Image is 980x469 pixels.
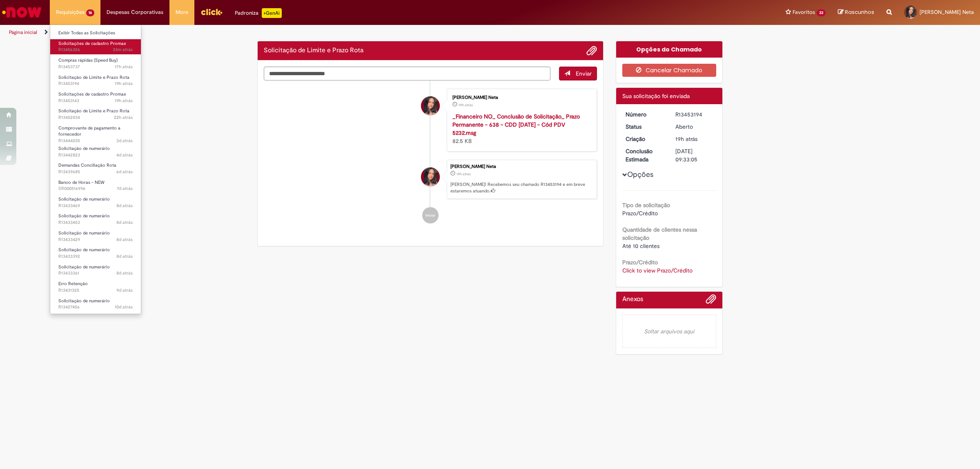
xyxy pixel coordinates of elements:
span: 8d atrás [116,219,133,226]
span: 33m atrás [113,47,133,53]
button: Cancelar Chamado [622,64,717,77]
span: Rascunhos [845,8,874,16]
time: 20/08/2025 16:22:55 [116,237,133,243]
span: R13433429 [58,237,133,243]
dt: Criação [619,135,670,143]
span: Enviar [576,70,592,77]
ul: Histórico de tíquete [264,80,597,232]
a: Rascunhos [838,9,874,16]
time: 20/08/2025 16:27:32 [116,203,133,209]
time: 19/08/2025 10:10:08 [115,304,133,310]
span: 9d atrás [116,287,133,293]
time: 20/08/2025 16:25:03 [116,219,133,226]
div: 82.5 KB [452,112,588,145]
span: Favoritos [793,8,815,16]
div: Padroniza [235,8,282,18]
img: ServiceNow [1,4,43,20]
time: 25/08/2025 12:18:02 [116,138,133,144]
time: 27/08/2025 15:33:03 [115,80,133,87]
span: Demandas Conciliação Rota [58,162,116,168]
span: Banco de Horas - NEW [58,179,105,185]
span: [PERSON_NAME] Neta [920,9,974,16]
div: Opções do Chamado [616,41,723,58]
div: [DATE] 09:33:05 [675,147,713,163]
span: Comprovante de pagamento a fornecedor [58,125,120,138]
span: SR000516996 [58,185,133,192]
span: R13427456 [58,304,133,310]
a: Aberto R13433453 : Solicitação de numerário [50,212,141,227]
span: 10d atrás [115,304,133,310]
span: 7d atrás [117,185,133,192]
b: Prazo/Crédito [622,259,658,266]
span: 19h atrás [459,103,473,107]
span: 4d atrás [116,152,133,158]
span: Solicitação de numerário [58,230,110,236]
span: R13433392 [58,253,133,260]
span: R13453143 [58,98,133,104]
a: Click to view Prazo/Crédito [622,267,693,274]
span: Solicitação de numerário [58,264,110,270]
button: Adicionar anexos [586,45,597,56]
time: 27/08/2025 11:50:10 [114,114,133,121]
span: 8d atrás [116,270,133,276]
time: 27/08/2025 15:26:38 [115,98,133,104]
a: Aberto R13444035 : Comprovante de pagamento a fornecedor [50,124,141,141]
a: Aberto R13431325 : Erro Retenção [50,279,141,295]
div: [PERSON_NAME] Neta [452,95,588,100]
button: Enviar [559,67,597,80]
time: 27/08/2025 16:53:59 [115,64,133,70]
span: 8d atrás [116,203,133,209]
time: 22/08/2025 12:16:46 [116,169,133,175]
span: Até 10 clientes [622,242,659,250]
span: Solicitações de cadastro Promax [58,91,126,97]
a: Aberto R13427456 : Solicitação de numerário [50,297,141,312]
textarea: Digite sua mensagem aqui... [264,67,550,81]
time: 20/08/2025 16:14:07 [116,270,133,276]
p: +GenAi [262,8,282,18]
time: 27/08/2025 15:33:01 [675,135,697,143]
em: Soltar arquivos aqui [622,315,717,348]
span: Despesas Corporativas [107,8,163,16]
span: Solicitação de numerário [58,213,110,219]
span: R13444035 [58,138,133,144]
time: 25/08/2025 08:48:28 [116,152,133,158]
span: Solicitação de numerário [58,298,110,304]
dt: Conclusão Estimada [619,147,670,163]
span: 8d atrás [116,253,133,259]
a: _Financeiro NO_ Conclusão de Solicitação_ Prazo Permanente - 638 - CDD [DATE] - Cód PDV 5232.msg [452,113,580,136]
span: Solicitação de Limite e Prazo Rota [58,74,129,80]
a: Aberto R13439685 : Demandas Conciliação Rota [50,161,141,176]
time: 27/08/2025 15:32:58 [459,103,473,107]
a: Aberto R13442823 : Solicitação de numerário [50,144,141,159]
dt: Número [619,110,670,118]
span: 33 [817,9,826,16]
a: Aberto R13433361 : Solicitação de numerário [50,263,141,278]
span: Solicitações de cadastro Promax [58,40,126,47]
span: 8d atrás [116,237,133,243]
span: More [176,8,188,16]
span: 22h atrás [114,114,133,121]
span: R13453737 [58,64,133,70]
span: Solicitação de numerário [58,196,110,202]
span: R13433453 [58,219,133,226]
span: 3d atrás [116,138,133,144]
a: Aberto SR000516996 : Banco de Horas - NEW [50,178,141,193]
a: Aberto R13453737 : Compras rápidas (Speed Buy) [50,56,141,71]
time: 20/08/2025 09:56:17 [116,287,133,293]
span: Prazo/Crédito [622,210,658,217]
span: Solicitação de numerário [58,145,110,152]
a: Aberto R13433429 : Solicitação de numerário [50,229,141,244]
b: Quantidade de clientes nessa solicitação [622,226,697,241]
span: R13453194 [58,80,133,87]
dt: Status [619,123,670,131]
span: 19h atrás [115,98,133,104]
a: Exibir Todas as Solicitações [50,29,141,38]
li: Adalgisa Onofre De Araujo Neta [264,160,597,199]
p: [PERSON_NAME]! Recebemos seu chamado R13453194 e em breve estaremos atuando. [450,181,592,194]
div: 27/08/2025 15:33:01 [675,135,713,143]
button: Adicionar anexos [706,294,716,308]
a: Aberto R13452034 : Solicitação de Limite e Prazo Rota [50,107,141,122]
time: 27/08/2025 15:33:01 [457,172,471,176]
span: Sua solicitação foi enviada [622,92,690,100]
b: Tipo de solicitação [622,201,670,209]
